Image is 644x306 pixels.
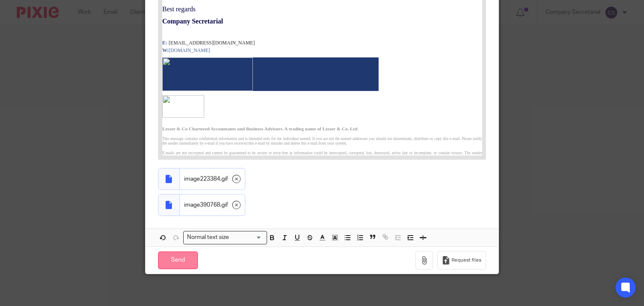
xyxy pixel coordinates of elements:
span: image223384.gif [184,175,228,183]
span: image390768.gif [184,201,228,209]
input: Search for option [232,233,262,242]
div: Search for option [183,231,267,244]
span: Normal text size [185,233,231,242]
span: 0208 6298091 [60,162,96,169]
span: Request files [452,257,481,264]
span: 07476 945048 [18,128,54,134]
button: Request files [437,251,486,270]
input: Send [158,252,198,270]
